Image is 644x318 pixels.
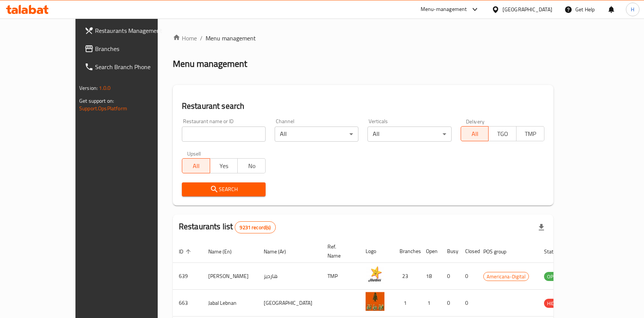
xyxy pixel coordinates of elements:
span: Name (En) [208,247,241,256]
img: Jabal Lebnan [366,292,384,311]
span: Search [188,185,260,194]
div: Export file [532,218,550,236]
div: [GEOGRAPHIC_DATA] [503,5,552,14]
h2: Restaurants list [179,221,276,233]
td: 0 [459,263,477,290]
span: All [185,161,207,171]
td: 1 [393,290,420,316]
th: Busy [441,240,459,263]
button: TGO [488,126,516,141]
a: Search Branch Phone [78,58,183,76]
span: ID [179,247,193,256]
div: Total records count [235,221,275,233]
td: 0 [441,263,459,290]
nav: breadcrumb [173,34,553,43]
span: Restaurants Management [95,26,177,35]
th: Closed [459,240,477,263]
span: Menu management [206,34,256,43]
div: All [367,127,451,142]
button: All [182,158,210,173]
img: Hardee's [366,265,384,284]
button: Yes [210,158,238,173]
span: Search Branch Phone [95,62,177,71]
td: 663 [173,290,202,316]
button: Search [182,182,266,196]
label: Delivery [466,119,485,124]
td: 1 [420,290,441,316]
span: H [631,5,634,14]
button: No [237,158,266,173]
span: Branches [95,44,177,53]
span: TMP [520,128,541,139]
th: Branches [393,240,420,263]
div: Menu-management [421,5,467,14]
span: OPEN [544,272,563,281]
td: Jabal Lebnan [202,290,258,316]
span: Americana-Digital [484,272,529,281]
td: [GEOGRAPHIC_DATA] [258,290,321,316]
td: 639 [173,263,202,290]
a: Home [173,34,197,43]
a: Restaurants Management [78,22,183,40]
span: HIDDEN [544,299,567,308]
li: / [200,34,203,43]
button: All [461,126,489,141]
span: Yes [213,161,235,171]
div: All [275,127,358,142]
span: Get support on: [79,96,114,106]
span: Name (Ar) [264,247,296,256]
td: [PERSON_NAME] [202,263,258,290]
button: TMP [516,126,544,141]
span: All [464,128,486,139]
input: Search for restaurant name or ID.. [182,127,266,142]
td: TMP [321,263,360,290]
th: Logo [360,240,393,263]
td: هارديز [258,263,321,290]
a: Branches [78,40,183,58]
h2: Restaurant search [182,100,544,112]
span: 9231 record(s) [235,224,275,231]
div: HIDDEN [544,299,567,308]
span: No [241,161,263,171]
label: Upsell [187,151,201,156]
span: Version: [79,83,98,93]
span: Ref. Name [327,242,350,260]
a: Support.OpsPlatform [79,103,127,113]
td: 23 [393,263,420,290]
span: 1.0.0 [99,83,111,93]
td: 0 [459,290,477,316]
span: TGO [492,128,513,139]
h2: Menu management [173,58,247,70]
td: 18 [420,263,441,290]
span: Status [544,247,569,256]
span: POS group [483,247,516,256]
td: 0 [441,290,459,316]
th: Open [420,240,441,263]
